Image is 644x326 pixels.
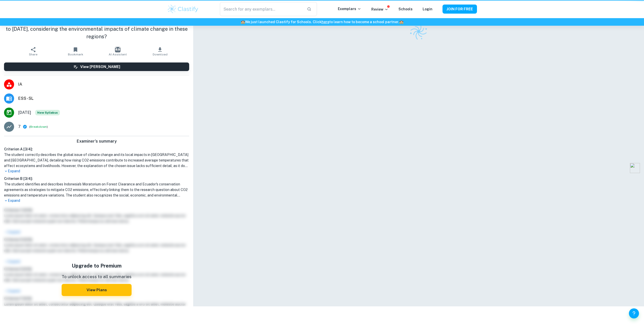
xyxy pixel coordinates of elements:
[629,308,639,318] button: Help and Feedback
[18,95,189,102] span: ESS - SL
[18,81,189,87] span: IA
[62,274,132,280] p: To unlock access to all summaries
[4,169,189,174] p: Expand
[62,262,132,270] h5: Upgrade to Premium
[153,53,168,56] span: Download
[399,20,404,24] span: 🏫
[2,138,191,144] h6: Examiner's summary
[167,4,199,14] img: Clastify logo
[4,198,189,203] p: Expand
[371,7,388,12] p: Review
[1,19,643,25] h6: We just launched Clastify for Schools. Click to learn how to become a school partner.
[407,20,430,43] img: Clastify logo
[35,110,60,115] span: New Syllabus
[18,110,31,116] span: [DATE]
[4,152,189,169] h1: The student correctly describes the global issue of climate change and its local impacts in [GEOG...
[35,110,60,115] div: Starting from the May 2026 session, the ESS IA requirements have changed. We created this exempla...
[68,53,83,56] span: Bookmark
[139,44,181,58] button: Download
[4,62,189,71] button: View [PERSON_NAME]
[4,176,189,181] h6: Criterion B [ 3 / 4 ]:
[321,20,329,24] a: here
[18,124,21,130] p: 7
[423,7,432,11] a: Login
[29,124,48,129] span: ( )
[398,7,413,11] a: Schools
[4,181,189,198] h1: The student identifies and describes Indonesia's Moratorium on Forest Clearance and Ecuador's con...
[30,125,47,129] button: Breakdown
[80,64,120,70] h6: View [PERSON_NAME]
[4,146,189,152] h6: Criterion A [ 3 / 4 ]:
[97,44,139,58] button: AI Assistant
[241,20,245,24] span: 🏫
[12,44,54,58] button: Share
[115,47,120,52] img: AI Assistant
[442,5,477,14] button: JOIN FOR FREE
[29,53,37,56] span: Share
[54,44,97,58] button: Bookmark
[109,53,127,56] span: AI Assistant
[338,6,361,12] p: Exemplars
[62,284,132,296] button: View Plans
[220,2,303,16] input: Search for any exemplars...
